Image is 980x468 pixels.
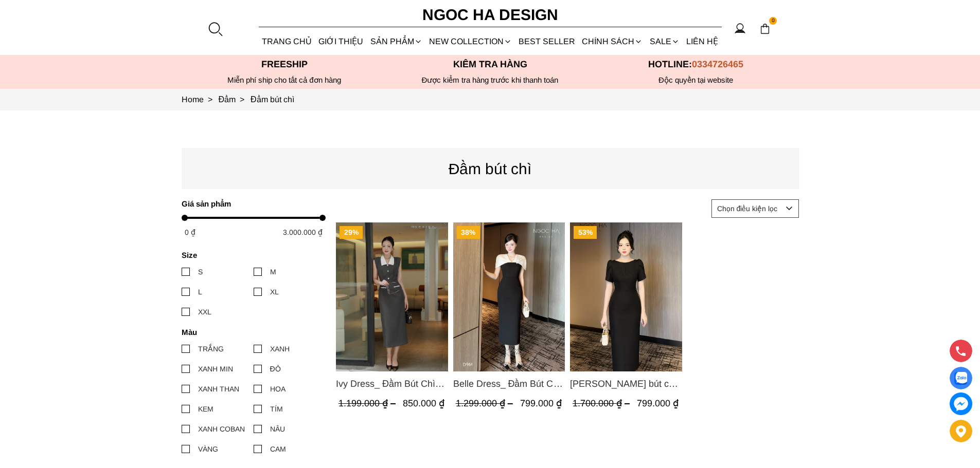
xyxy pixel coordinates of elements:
h6: Độc quyền tại website [593,76,799,85]
div: KEM [198,403,213,415]
div: XXL [198,306,211,317]
span: 1.299.000 ₫ [455,399,515,409]
div: XANH [270,343,290,354]
div: SẢN PHẨM [367,28,425,55]
span: 1.199.000 ₫ [338,399,398,409]
a: TRANG CHỦ [259,28,315,55]
h4: Màu [182,328,319,336]
img: Display image [954,372,967,385]
a: Ngoc Ha Design [413,3,567,27]
span: Belle Dress_ Đầm Bút Chì Đen Phối Choàng Vai May Ly Màu Trắng Kèm Hoa D961 [453,377,565,391]
div: TRẮNG [198,343,224,354]
a: Link to Ivy Dress_ Đầm Bút Chì Vai Chờm Màu Ghi Mix Cổ Trắng D1005 [336,377,448,391]
div: TÍM [270,403,283,415]
a: LIÊN HỆ [683,28,721,55]
span: [PERSON_NAME] bút chì ,tay nụ hồng ,bồng đầu tay màu đen D727 [570,377,682,391]
span: 0334726465 [692,59,743,69]
div: VÀNG [198,443,218,455]
div: ĐỎ [270,363,281,375]
a: messenger [950,392,972,415]
div: Chính sách [579,28,646,55]
a: Link to Home [182,95,219,104]
a: Product image - Alice Dress_Đầm bút chì ,tay nụ hồng ,bồng đầu tay màu đen D727 [570,222,682,371]
span: 0 [769,17,777,25]
p: Freeship [182,59,387,70]
span: 1.700.000 ₫ [573,399,632,409]
span: 850.000 ₫ [403,399,444,409]
h4: Size [182,251,319,259]
a: Link to Đầm [219,95,251,104]
div: XL [270,286,279,297]
div: XANH MIN [198,363,233,375]
img: Ivy Dress_ Đầm Bút Chì Vai Chờm Màu Ghi Mix Cổ Trắng D1005 [336,222,448,371]
img: Alice Dress_Đầm bút chì ,tay nụ hồng ,bồng đầu tay màu đen D727 [570,222,682,371]
div: Miễn phí ship cho tất cả đơn hàng [182,76,387,85]
a: GIỚI THIỆU [315,28,367,55]
a: Product image - Ivy Dress_ Đầm Bút Chì Vai Chờm Màu Ghi Mix Cổ Trắng D1005 [336,222,448,371]
a: Link to Alice Dress_Đầm bút chì ,tay nụ hồng ,bồng đầu tay màu đen D727 [570,377,682,391]
div: XANH COBAN [198,423,245,435]
a: Product image - Belle Dress_ Đầm Bút Chì Đen Phối Choàng Vai May Ly Màu Trắng Kèm Hoa D961 [453,222,565,371]
span: > [204,95,217,104]
a: Link to Đầm bút chì [251,95,294,104]
img: img-CART-ICON-ksit0nf1 [759,23,771,34]
div: S [198,266,203,277]
p: Hotline: [593,59,799,70]
a: Link to Belle Dress_ Đầm Bút Chì Đen Phối Choàng Vai May Ly Màu Trắng Kèm Hoa D961 [453,377,565,391]
span: > [236,95,248,104]
span: 799.000 ₫ [637,399,679,409]
a: SALE [646,28,683,55]
font: Kiểm tra hàng [453,59,527,69]
a: BEST SELLER [515,28,579,55]
div: NÂU [270,423,285,435]
div: M [270,266,276,277]
span: 3.000.000 ₫ [283,228,323,236]
img: Belle Dress_ Đầm Bút Chì Đen Phối Choàng Vai May Ly Màu Trắng Kèm Hoa D961 [453,222,565,371]
div: XANH THAN [198,383,239,395]
p: Được kiểm tra hàng trước khi thanh toán [387,76,593,85]
span: Ivy Dress_ Đầm Bút Chì Vai Chờm Màu Ghi Mix Cổ Trắng D1005 [336,377,448,391]
div: CAM [270,443,286,455]
div: HOA [270,383,286,395]
a: Display image [950,367,972,389]
p: Đầm bút chì [182,157,799,181]
span: 0 ₫ [185,228,195,236]
h4: Giá sản phẩm [182,199,319,208]
span: 799.000 ₫ [520,399,561,409]
a: NEW COLLECTION [425,28,515,55]
div: L [198,286,202,297]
